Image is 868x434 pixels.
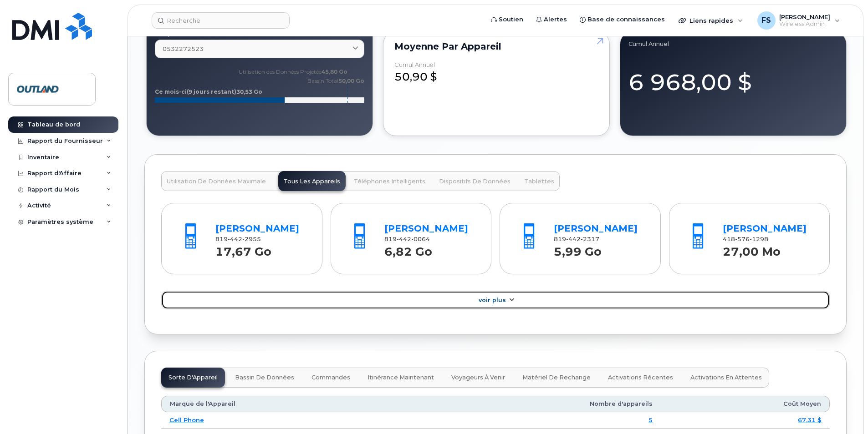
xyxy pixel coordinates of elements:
[522,374,591,381] span: Matériel de rechange
[566,236,581,242] span: 442
[451,374,505,381] span: Voyageurs à venir
[581,236,599,242] span: 2317
[587,15,665,24] span: Base de connaissances
[723,223,807,234] a: [PERSON_NAME]
[735,236,750,242] span: 576
[573,10,671,29] a: Base de connaissances
[411,236,430,242] span: 0064
[228,236,242,242] span: 442
[661,396,830,412] th: Coût Moyen
[236,88,262,95] tspan: 30,53 Go
[689,17,733,24] span: Liens rapides
[530,10,573,29] a: Alertes
[608,374,673,381] span: Activations Récentes
[155,31,364,37] label: Comptes de facturation
[479,297,506,303] span: Voir Plus
[628,40,838,47] div: Cumul Annuel
[338,77,364,84] tspan: 50,00 Go
[384,223,468,234] a: [PERSON_NAME]
[155,40,364,58] a: 0532272523
[554,236,599,242] span: 819
[648,416,653,424] a: 5
[348,171,431,191] button: Téléphones Intelligents
[690,374,762,381] span: Activations en Attentes
[554,240,602,258] strong: 5,99 Go
[416,396,661,412] th: Nombre d'appareils
[751,11,846,30] div: Francis Simard
[239,68,347,75] text: Utilisation des Données Projetée
[322,68,347,75] tspan: 45,80 Go
[394,61,435,68] div: Cumul Annuel
[519,171,560,191] button: Tablettes
[798,416,822,424] a: 67,31 $
[155,88,187,95] tspan: Ce mois-ci
[167,178,266,185] span: Utilisation de Données Maximale
[434,171,516,191] button: Dispositifs de Données
[384,240,432,258] strong: 6,82 Go
[311,374,350,381] span: Commandes
[354,178,425,185] span: Téléphones Intelligents
[161,291,830,310] a: Voir Plus
[215,223,299,234] a: [PERSON_NAME]
[761,15,771,26] span: FS
[779,20,830,28] span: Wireless Admin
[439,178,511,185] span: Dispositifs de Données
[394,43,598,50] div: Moyenne par Appareil
[723,236,768,242] span: 418
[554,223,638,234] a: [PERSON_NAME]
[779,13,830,20] span: [PERSON_NAME]
[235,374,294,381] span: Bassin de Données
[163,45,204,53] span: 0532272523
[544,15,567,24] span: Alertes
[215,236,261,242] span: 819
[242,236,261,242] span: 2955
[187,88,236,95] tspan: (9 jours restant)
[672,11,749,30] div: Liens rapides
[723,240,781,258] strong: 27,00 Mo
[628,59,838,98] div: 6 968,00 $
[485,10,530,29] a: Soutien
[384,236,430,242] span: 819
[524,178,554,185] span: Tablettes
[397,236,411,242] span: 442
[499,15,523,24] span: Soutien
[307,77,364,84] text: Bassin Total
[750,236,768,242] span: 1298
[161,396,416,412] th: Marque de l'Appareil
[394,61,598,85] div: 50,90 $
[368,374,434,381] span: Itinérance Maintenant
[169,416,204,424] a: Cell Phone
[152,12,290,29] input: Recherche
[215,240,271,258] strong: 17,67 Go
[161,171,271,191] button: Utilisation de Données Maximale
